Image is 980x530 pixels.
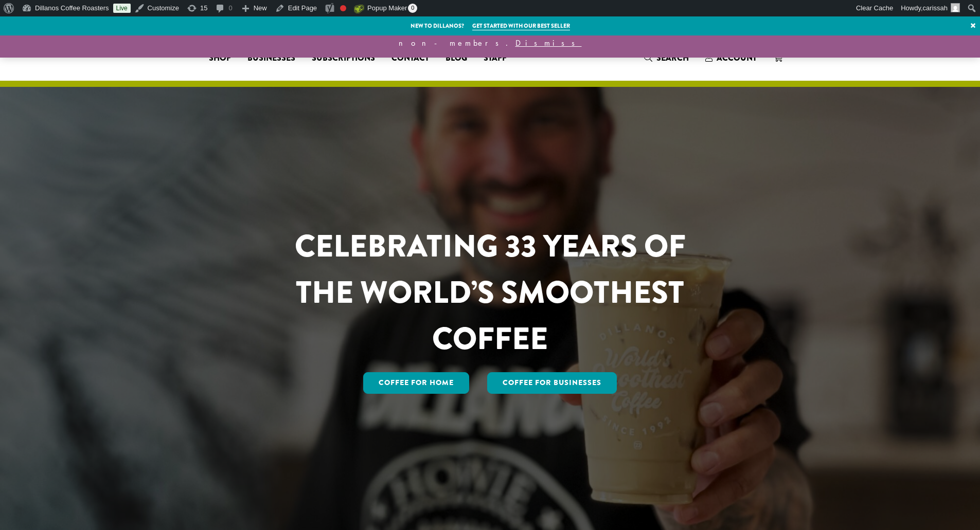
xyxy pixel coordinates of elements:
span: Staff [484,52,507,65]
a: Search [636,49,697,66]
a: Dismiss [515,38,582,48]
span: Search [656,52,689,64]
div: Focus keyphrase not set [340,5,346,11]
a: Live [113,4,131,13]
span: Shop [209,52,231,65]
a: Coffee for Home [363,372,469,394]
span: carissah [923,4,948,12]
a: × [966,16,980,35]
a: Coffee For Businesses [487,372,617,394]
span: Blog [446,52,467,65]
h1: CELEBRATING 33 YEARS OF THE WORLD’S SMOOTHEST COFFEE [264,223,716,362]
a: Get started with our best seller [472,22,570,30]
span: 0 [408,4,417,13]
span: Businesses [247,52,295,65]
a: Shop [201,50,239,66]
span: Subscriptions [312,52,375,65]
span: Contact [391,52,429,65]
a: Staff [475,50,515,66]
span: Account [717,52,757,64]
